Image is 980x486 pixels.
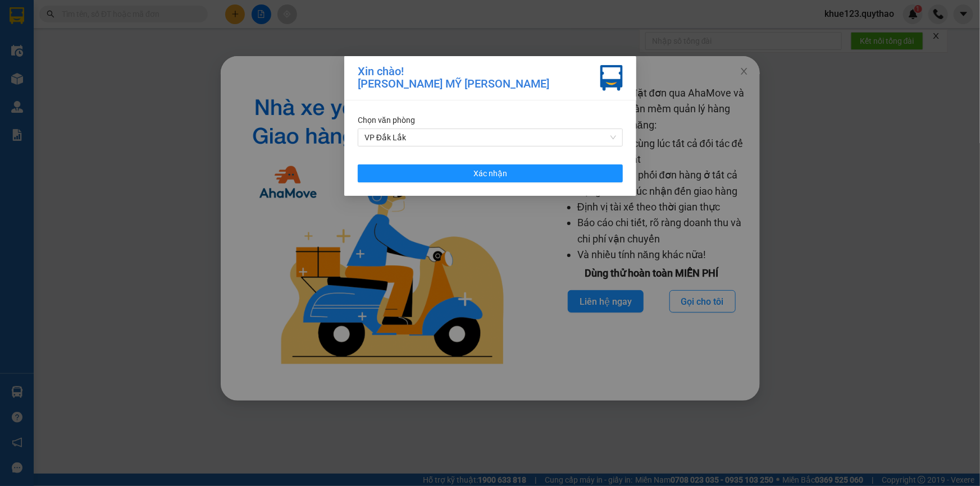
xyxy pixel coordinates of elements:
[358,114,623,126] div: Chọn văn phòng
[364,129,616,146] span: VP Đắk Lắk
[358,164,623,182] button: Xác nhận
[473,167,507,180] span: Xác nhận
[600,65,623,91] img: vxr-icon
[358,65,549,91] div: Xin chào! [PERSON_NAME] MỸ [PERSON_NAME]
